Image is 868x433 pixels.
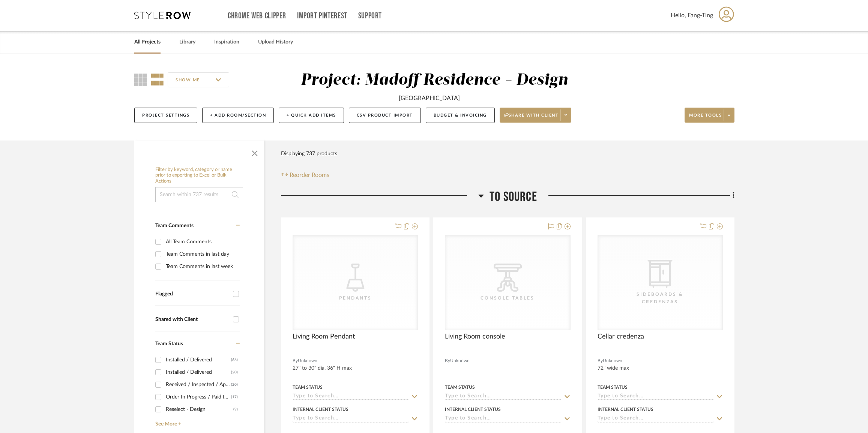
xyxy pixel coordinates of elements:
[155,291,229,297] div: Flagged
[281,146,337,161] div: Displaying 737 products
[445,333,505,341] span: Living Room console
[155,223,194,228] span: Team Comments
[504,112,559,124] span: Share with client
[301,72,568,88] div: Project: Madoff Residence - Design
[671,11,713,20] span: Hello, Fang-Ting
[166,354,231,366] div: Installed / Delivered
[166,403,233,415] div: Reselect - Design
[298,357,317,364] span: Unknown
[297,13,347,19] a: Import Pinterest
[349,108,421,123] button: CSV Product Import
[603,357,622,364] span: Unknown
[293,357,298,364] span: By
[445,393,561,400] input: Type to Search…
[490,189,537,205] span: To Source
[166,379,231,391] div: Received / Inspected / Approved
[318,294,393,302] div: Pendants
[166,391,231,403] div: Order In Progress / Paid In Full w/ Freight, No Balance due
[598,406,653,413] div: Internal Client Status
[500,108,572,123] button: Share with client
[445,357,450,364] span: By
[293,415,409,423] input: Type to Search…
[166,236,238,248] div: All Team Comments
[426,108,495,123] button: Budget & Invoicing
[598,415,714,423] input: Type to Search…
[281,171,329,180] button: Reorder Rooms
[202,108,274,123] button: + Add Room/Section
[290,171,329,180] span: Reorder Rooms
[293,393,409,400] input: Type to Search…
[689,112,722,124] span: More tools
[231,366,238,378] div: (20)
[598,384,628,391] div: Team Status
[598,333,644,341] span: Cellar credenza
[228,13,286,19] a: Chrome Web Clipper
[166,261,238,273] div: Team Comments in last week
[258,37,293,47] a: Upload History
[155,187,243,202] input: Search within 737 results
[470,294,545,302] div: Console Tables
[445,406,501,413] div: Internal Client Status
[598,357,603,364] span: By
[155,316,229,323] div: Shared with Client
[293,333,355,341] span: Living Room Pendant
[247,144,262,159] button: Close
[685,108,734,123] button: More tools
[166,248,238,260] div: Team Comments in last day
[231,379,238,391] div: (20)
[231,354,238,366] div: (66)
[399,94,460,103] div: [GEOGRAPHIC_DATA]
[231,391,238,403] div: (17)
[445,415,561,423] input: Type to Search…
[623,291,698,306] div: Sideboards & Credenzas
[233,403,238,415] div: (9)
[134,108,197,123] button: Project Settings
[279,108,344,123] button: + Quick Add Items
[153,415,240,427] a: See More +
[155,341,183,346] span: Team Status
[166,366,231,378] div: Installed / Delivered
[214,37,239,47] a: Inspiration
[179,37,195,47] a: Library
[134,37,161,47] a: All Projects
[293,406,348,413] div: Internal Client Status
[445,384,475,391] div: Team Status
[598,393,714,400] input: Type to Search…
[293,384,323,391] div: Team Status
[155,167,243,184] h6: Filter by keyword, category or name prior to exporting to Excel or Bulk Actions
[450,357,470,364] span: Unknown
[358,13,382,19] a: Support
